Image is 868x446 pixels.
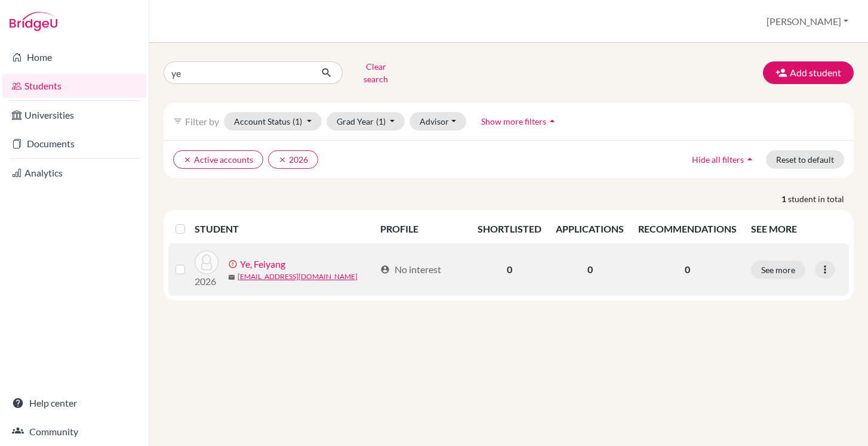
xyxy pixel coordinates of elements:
span: account_circle [380,265,390,274]
i: arrow_drop_up [744,153,756,165]
th: STUDENT [195,215,373,243]
a: Ye, Feiyang [240,257,285,271]
i: clear [278,156,287,164]
button: [PERSON_NAME] [761,10,854,33]
th: APPLICATIONS [549,215,631,243]
button: See more [751,261,805,279]
span: mail [228,274,235,281]
strong: 1 [781,193,788,205]
button: Advisor [410,112,466,131]
button: Reset to default [766,150,844,169]
button: Hide all filtersarrow_drop_up [682,150,766,169]
p: 0 [638,262,737,277]
th: PROFILE [373,215,470,243]
td: 0 [470,243,549,296]
button: Clear search [343,57,409,88]
a: Universities [2,103,146,127]
span: student in total [788,193,854,205]
th: SHORTLISTED [470,215,549,243]
th: SEE MORE [744,215,849,243]
button: Show more filtersarrow_drop_up [471,112,568,131]
img: Ye, Feiyang [195,250,218,274]
span: error_outline [228,259,240,269]
button: clear2026 [268,150,318,169]
button: Add student [763,61,854,84]
i: filter_list [173,116,183,126]
i: arrow_drop_up [546,115,558,127]
button: Grad Year(1) [327,112,405,131]
td: 0 [549,243,631,296]
span: (1) [293,116,302,126]
i: clear [183,156,192,164]
span: Hide all filters [692,154,744,165]
a: Community [2,420,146,444]
button: clearActive accounts [173,150,263,169]
input: Find student by name... [164,61,312,84]
a: [EMAIL_ADDRESS][DOMAIN_NAME] [238,271,358,282]
p: 2026 [195,274,218,289]
span: (1) [376,116,386,126]
a: Documents [2,132,146,156]
th: RECOMMENDATIONS [631,215,744,243]
a: Students [2,74,146,98]
span: Filter by [185,116,219,127]
a: Home [2,45,146,69]
a: Help center [2,391,146,415]
div: No interest [380,262,441,277]
img: Bridge-U [10,12,57,31]
span: Show more filters [481,116,546,126]
a: Analytics [2,161,146,185]
button: Account Status(1) [224,112,322,131]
